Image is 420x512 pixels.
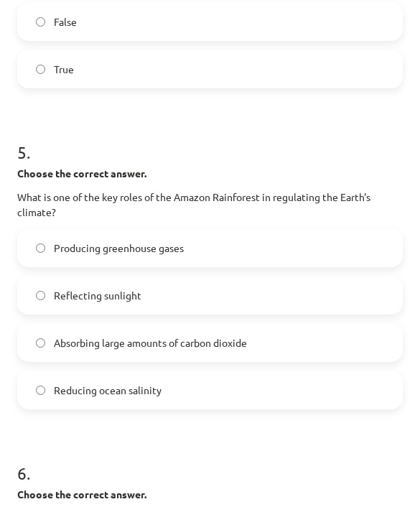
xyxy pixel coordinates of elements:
input: Producing greenhouse gases [36,243,45,253]
p: What is one of the key roles of the Amazon Rainforest in regulating the Earth's climate? [17,190,403,220]
input: Reflecting sunlight [36,291,45,300]
input: Reducing ocean salinity [36,386,45,395]
span: Reducing ocean salinity [54,383,162,398]
span: False [54,14,77,29]
h1: 5 . [17,117,403,162]
span: Absorbing large amounts of carbon dioxide [54,335,247,350]
input: Absorbing large amounts of carbon dioxide [36,338,45,348]
strong: Choose the correct answer. [17,167,146,180]
span: Reflecting sunlight [54,288,141,303]
h1: 6 . [17,438,403,483]
span: True [54,62,74,77]
span: Producing greenhouse gases [54,241,184,256]
strong: Choose the correct answer. [17,488,146,501]
input: False [36,17,45,27]
input: True [36,65,45,74]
